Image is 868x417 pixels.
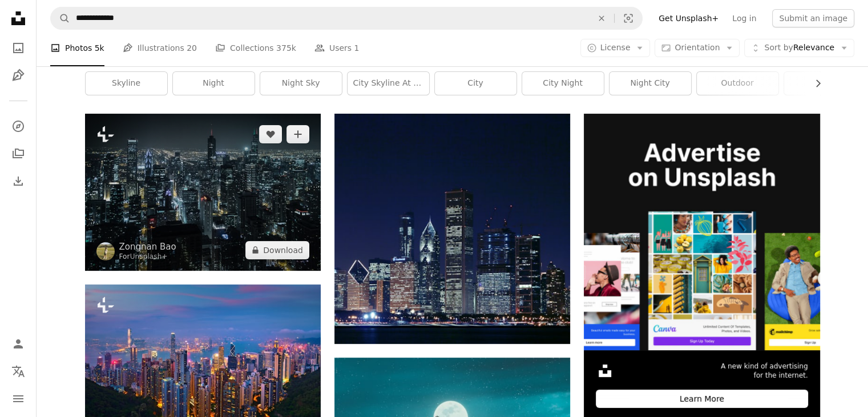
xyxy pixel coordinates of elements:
[85,358,321,368] a: Road in Norwegian fjord. Lofoten islands, Norway
[600,43,631,52] span: License
[96,242,115,260] img: Go to Zongnan Bao's profile
[7,142,30,165] a: Collections
[435,72,516,95] a: city
[354,42,360,54] span: 1
[772,9,854,27] button: Submit an image
[215,30,296,66] a: Collections 375k
[596,390,808,408] div: Learn More
[7,115,30,138] a: Explore
[130,252,168,260] a: Unsplash+
[784,72,866,95] a: urban
[589,7,614,29] button: Clear
[348,72,429,95] a: city skyline at night
[7,170,30,193] a: Download History
[721,362,808,381] span: A new kind of advertising for the internet.
[584,114,819,350] img: file-1636576776643-80d394b7be57image
[655,39,740,57] button: Orientation
[675,43,720,52] span: Orientation
[173,72,255,95] a: night
[580,39,651,57] button: License
[522,72,604,95] a: city night
[187,42,197,54] span: 20
[615,7,642,29] button: Visual search
[764,43,793,52] span: Sort by
[119,252,176,262] div: For
[808,72,820,95] button: scroll list to the right
[119,241,176,252] a: Zongnan Bao
[50,7,643,30] form: Find visuals sitewide
[123,30,197,66] a: Illustrations 20
[596,362,614,380] img: file-1631306537910-2580a29a3cfcimage
[260,72,342,95] a: night sky
[652,9,725,27] a: Get Unsplash+
[7,360,30,383] button: Language
[7,7,30,32] a: Home — Unsplash
[85,187,321,197] a: a city at night
[276,42,296,54] span: 375k
[7,332,30,355] a: Log in / Sign up
[86,72,167,95] a: skyline
[334,223,570,234] a: photography of high-rise buildings
[334,114,570,344] img: photography of high-rise buildings
[697,72,778,95] a: outdoor
[314,30,360,66] a: Users 1
[7,387,30,410] button: Menu
[286,125,309,143] button: Add to Collection
[259,125,282,143] button: Like
[7,64,30,87] a: Illustrations
[725,9,763,27] a: Log in
[85,114,321,270] img: a city at night
[7,37,30,59] a: Photos
[744,39,854,57] button: Sort byRelevance
[609,72,691,95] a: night city
[245,241,309,259] button: Download
[764,42,834,54] span: Relevance
[51,7,70,29] button: Search Unsplash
